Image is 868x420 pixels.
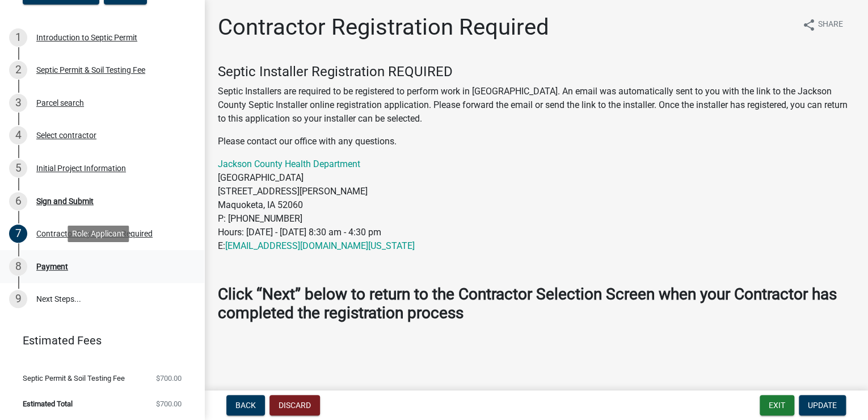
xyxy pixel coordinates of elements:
[9,257,27,276] div: 8
[218,14,549,41] h1: Contractor Registration Required
[9,61,27,79] div: 2
[818,18,843,32] span: Share
[218,64,854,80] h4: Septic Installer Registration REQUIRED
[218,135,854,148] p: Please contact our office with any questions.
[799,395,846,415] button: Update
[269,395,320,415] button: Discard
[218,157,854,253] p: [GEOGRAPHIC_DATA] [STREET_ADDRESS][PERSON_NAME] Maquoketa, IA 52060 P: [PHONE_NUMBER] Hours: [DAT...
[225,240,415,251] a: [EMAIL_ADDRESS][DOMAIN_NAME][US_STATE]
[9,224,27,243] div: 7
[36,131,96,139] div: Select contractor
[218,159,360,169] a: Jackson County Health Department
[9,94,27,112] div: 3
[23,375,125,382] span: Septic Permit & Soil Testing Fee
[235,401,256,410] span: Back
[9,290,27,308] div: 9
[23,400,73,407] span: Estimated Total
[68,225,129,242] div: Role: Applicant
[9,126,27,144] div: 4
[36,99,84,107] div: Parcel search
[808,401,837,410] span: Update
[36,164,126,172] div: Initial Project Information
[36,230,153,238] div: Contractor Registration Required
[226,395,265,415] button: Back
[9,329,186,352] a: Estimated Fees
[760,395,794,415] button: Exit
[793,14,852,36] button: shareShare
[36,197,94,205] div: Sign and Submit
[9,28,27,47] div: 1
[36,263,68,271] div: Payment
[218,285,837,323] strong: Click “Next” below to return to the Contractor Selection Screen when your Contractor has complete...
[156,400,182,407] span: $700.00
[36,66,145,74] div: Septic Permit & Soil Testing Fee
[9,159,27,177] div: 5
[156,375,182,382] span: $700.00
[36,34,137,41] div: Introduction to Septic Permit
[9,192,27,210] div: 6
[802,18,816,32] i: share
[218,85,854,126] p: Septic Installers are required to be registered to perform work in [GEOGRAPHIC_DATA]. An email wa...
